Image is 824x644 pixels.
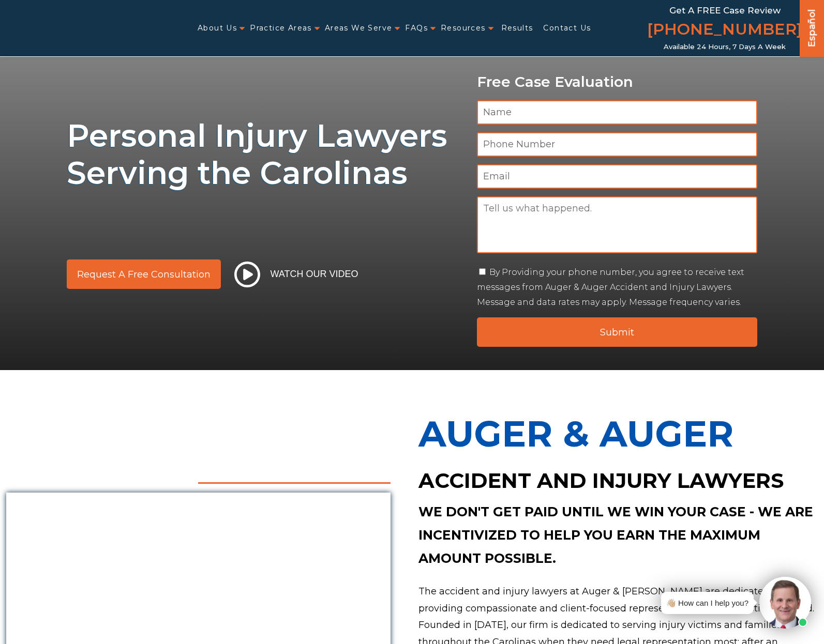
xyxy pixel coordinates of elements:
button: Watch Our Video [231,261,362,288]
a: Request a Free Consultation [67,259,221,289]
a: Areas We Serve [325,18,393,39]
h1: Personal Injury Lawyers Serving the Carolinas [67,117,465,192]
label: By Providing your phone number, you agree to receive text messages from Auger & Auger Accident an... [477,267,744,307]
span: Request a Free Consultation [77,270,211,279]
p: Auger & Auger [418,401,818,466]
a: Practice Areas [250,18,312,39]
a: [PHONE_NUMBER] [647,18,802,43]
input: Phone Number [477,132,758,157]
p: Free Case Evaluation [477,74,758,90]
img: sub text [67,197,370,236]
input: Submit [477,317,758,347]
h2: Accident and Injury Lawyers [418,466,818,495]
img: Auger & Auger Accident and Injury Lawyers Logo [6,18,142,38]
span: Available 24 Hours, 7 Days a Week [664,43,786,51]
p: We don't get paid until we win your case - we are incentivized to help you earn the maximum amoun... [418,500,818,570]
a: FAQs [405,18,428,39]
a: Resources [441,18,486,39]
a: Results [501,18,533,39]
div: 👋🏼 How can I help you? [666,596,748,610]
input: Email [477,164,758,189]
input: Name [477,100,758,125]
a: About Us [198,18,237,39]
span: Get a FREE Case Review [669,5,781,16]
img: Intaker widget Avatar [759,577,811,628]
a: Contact Us [543,18,591,39]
